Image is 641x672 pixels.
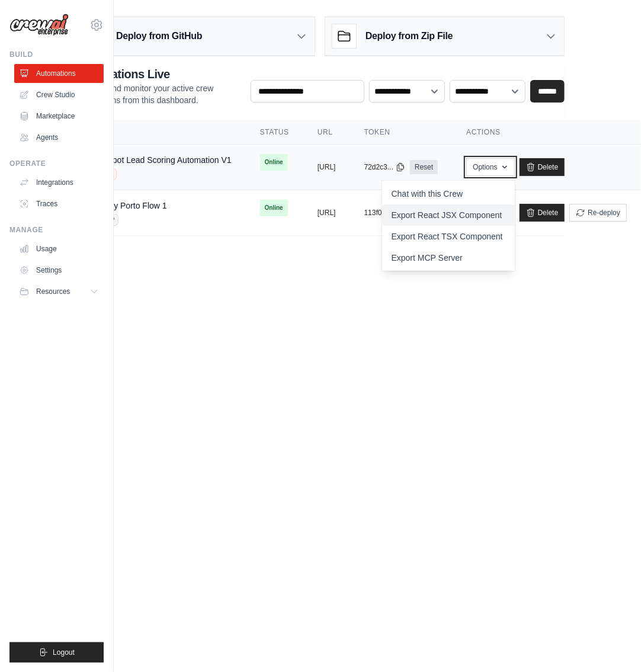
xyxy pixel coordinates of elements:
a: Settings [14,261,104,280]
a: Export MCP Server [382,247,515,268]
div: Build [9,50,104,59]
button: Resources [14,282,104,301]
span: Resources [36,287,70,296]
a: Marketplace [14,107,104,126]
th: Status [246,120,303,145]
button: Logout [9,642,104,663]
button: Re-deploy [569,204,627,222]
h3: Deploy from Zip File [366,29,453,43]
span: Online [260,200,288,216]
span: Logout [53,648,75,657]
a: Crew Studio [14,85,104,104]
div: Operate [9,159,104,168]
a: Hub Spot Lead Scoring Automation V1 [89,155,232,165]
h2: Automations Live [75,66,241,82]
th: URL [303,120,350,145]
a: Delete [520,158,565,176]
img: Logo [9,14,69,36]
a: Reset [410,160,438,174]
a: Automations [14,64,104,83]
a: Export React TSX Component [382,226,515,247]
button: 113f06... [364,208,404,217]
a: Integrations [14,173,104,192]
button: Options [466,158,514,176]
span: Online [260,154,288,171]
p: Manage and monitor your active crew automations from this dashboard. [75,82,241,106]
a: Agents [14,128,104,147]
a: Chat with this Crew [382,183,515,204]
a: Usage [14,239,104,258]
th: Actions [452,120,641,145]
div: Manage [9,225,104,235]
a: Traces [14,194,104,213]
th: Crew [75,120,246,145]
a: Export React JSX Component [382,204,515,226]
th: Token [350,120,453,145]
button: 72d2c3... [364,162,405,172]
a: Delete [520,204,565,222]
a: Dummy Porto Flow 1 [89,201,167,210]
h3: Deploy from GitHub [116,29,202,43]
